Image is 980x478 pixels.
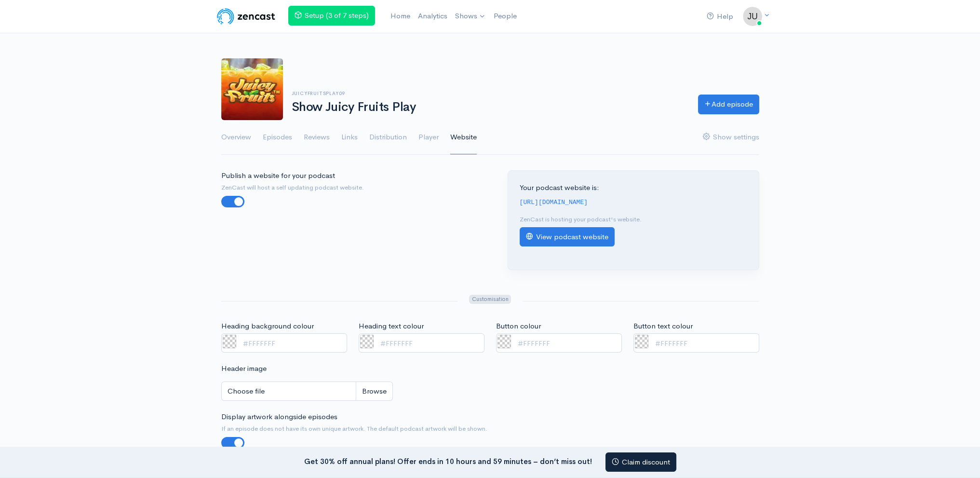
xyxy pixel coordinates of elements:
h6: juicyfruitsplay09 [292,91,686,96]
a: Website [450,120,477,155]
a: Reviews [304,120,330,155]
a: Player [418,120,439,155]
label: Heading background colour [221,321,314,332]
span: Customisation [469,295,511,304]
a: Shows [451,6,490,27]
a: View podcast website [520,227,615,247]
label: Heading text colour [359,321,424,332]
a: Distribution [369,120,407,155]
a: Add episode [698,95,759,114]
a: People [490,6,521,27]
a: Links [341,120,358,155]
a: Help [703,6,737,27]
input: #FFFFFFF [221,333,347,353]
input: #FFFFFFF [359,333,484,353]
small: ZenCast will host a self updating podcast website. [221,183,484,192]
input: #FFFFFFF [633,333,759,353]
small: If an episode does not have its own unique artwork. The default podcast artwork will be shown. [221,424,759,434]
a: Overview [221,120,251,155]
code: [URL][DOMAIN_NAME] [520,199,588,206]
label: Display artwork alongside episodes [221,411,337,423]
img: ... [743,7,762,26]
strong: Get 30% off annual plans! Offer ends in 10 hours and 59 minutes – don’t miss out! [304,456,592,465]
label: Button text colour [633,321,693,332]
a: Claim discount [605,452,676,472]
a: Home [387,6,414,27]
label: Button colour [496,321,541,332]
a: Setup (3 of 7 steps) [288,6,375,26]
input: #FFFFFFF [496,333,622,353]
label: Header image [221,363,267,374]
p: Your podcast website is: [520,182,747,193]
a: Show settings [703,120,759,155]
p: ZenCast is hosting your podcast's website. [520,215,747,224]
a: Analytics [414,6,451,27]
label: Publish a website for your podcast [221,170,335,181]
h1: Show Juicy Fruits Play [292,100,686,114]
img: ZenCast Logo [215,7,277,26]
a: Episodes [263,120,292,155]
